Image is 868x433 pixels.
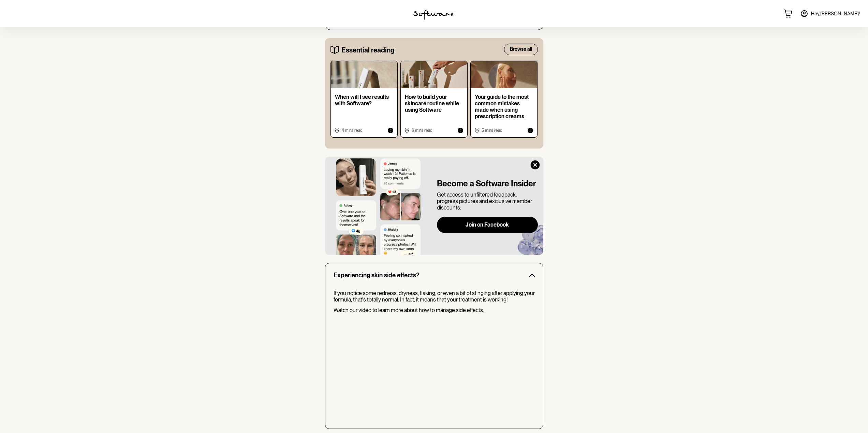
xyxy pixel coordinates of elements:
[334,307,535,313] p: Watch our video to learn more about how to manage side effects.
[342,128,363,133] span: 4 mins read
[510,46,532,52] span: Browse all
[796,5,864,22] a: Hey,[PERSON_NAME]!
[405,94,463,113] p: How to build your skincare routine while using Software
[437,179,538,189] h4: Become a Software Insider
[437,217,538,233] button: Join on Facebook
[413,10,454,20] img: software logo
[437,191,538,211] p: Get access to unfiltered feedback, progress pictures and exclusive member discounts.
[341,46,394,54] h5: Essential reading
[504,44,538,55] button: Browse all
[511,219,565,274] img: blue-blob-static.6fc92ad205deb0e481d5.png
[325,263,543,284] button: Experiencing skin side effects?
[466,221,509,228] span: Join on Facebook
[334,272,420,279] h3: Experiencing skin side effects?
[412,128,432,133] span: 6 mins read
[334,290,535,303] p: If you notice some redness, dryness, flaking, or even a bit of stinging after applying your formu...
[482,128,502,133] span: 5 mins read
[475,94,533,120] p: Your guide to the most common mistakes made when using prescription creams
[335,94,393,107] p: When will I see results with Software?
[811,11,860,17] span: Hey, [PERSON_NAME] !
[334,323,535,420] iframe: Side effects video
